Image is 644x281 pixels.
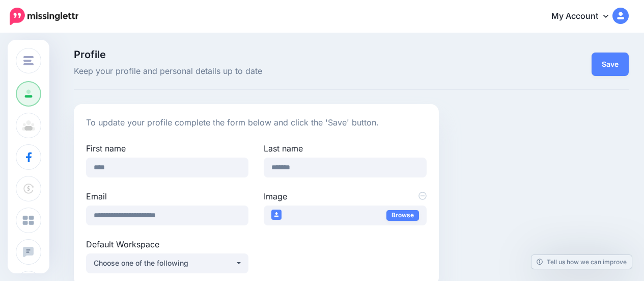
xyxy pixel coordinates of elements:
span: Profile [74,49,439,60]
img: menu.png [23,56,34,65]
a: Tell us how we can improve [531,255,632,269]
label: First name [86,142,248,155]
img: user_default_image_thumb.png [271,210,282,220]
img: Missinglettr [10,8,78,25]
p: To update your profile complete the form below and click the 'Save' button. [86,116,427,130]
a: Browse [386,210,419,221]
label: Default Workspace [86,238,248,250]
label: Email [86,190,248,202]
button: Choose one of the following [86,253,248,273]
div: Choose one of the following [94,257,235,269]
span: Keep your profile and personal details up to date [74,65,439,78]
label: Image [264,190,426,202]
label: Last name [264,142,426,155]
button: Save [592,53,629,76]
a: My Account [541,4,629,29]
